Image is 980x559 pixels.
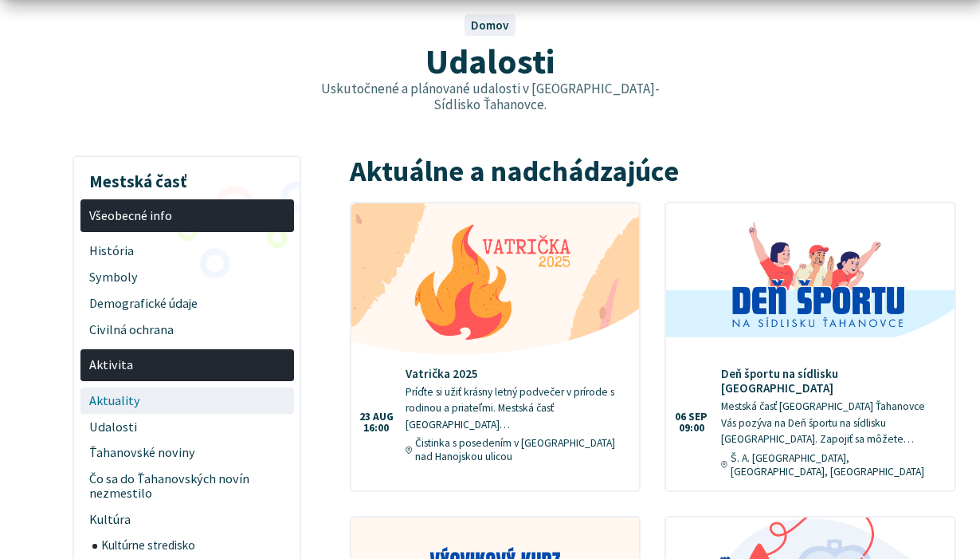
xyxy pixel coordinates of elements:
[89,317,284,343] span: Civilná ochrana
[80,440,294,466] a: Ťahanovské noviny
[80,238,294,264] a: História
[89,507,284,533] span: Kultúra
[89,290,284,317] span: Demografické údaje
[80,199,294,232] a: Všeobecné info
[80,290,294,317] a: Demografické údaje
[359,423,394,434] span: 16:00
[80,264,294,290] a: Symboly
[406,367,627,381] h4: Vatrička 2025
[308,81,672,113] p: Uskutočnené a plánované udalosti v [GEOGRAPHIC_DATA]-Sídlisko Ťahanovce.
[666,203,954,490] a: Deň športu na sídlisku [GEOGRAPHIC_DATA] Mestská časť [GEOGRAPHIC_DATA] Ťahanovce Vás pozýva na D...
[80,507,294,533] a: Kultúra
[89,264,284,290] span: Symboly
[675,411,686,423] span: 06
[373,411,394,423] span: aug
[350,155,956,187] h2: Aktuálne a nadchádzajúce
[731,451,943,478] span: Š. A. [GEOGRAPHIC_DATA], [GEOGRAPHIC_DATA], [GEOGRAPHIC_DATA]
[721,399,943,448] p: Mestská časť [GEOGRAPHIC_DATA] Ťahanovce Vás pozýva na Deň športu na sídlisku [GEOGRAPHIC_DATA]. ...
[471,18,509,33] a: Domov
[89,414,284,440] span: Udalosti
[721,367,943,396] h4: Deň športu na sídlisku [GEOGRAPHIC_DATA]
[359,411,370,423] span: 23
[80,466,294,507] a: Čo sa do Ťahanovských novín nezmestilo
[89,388,284,414] span: Aktuality
[89,352,284,379] span: Aktivita
[415,436,626,463] span: Čistinka s posedením v [GEOGRAPHIC_DATA] nad Hanojskou ulicou
[89,203,284,229] span: Všeobecné info
[80,317,294,343] a: Civilná ochrana
[406,384,627,434] p: Príďte si užiť krásny letný podvečer v prírode s rodinou a priateľmi. Mestská časť [GEOGRAPHIC_DA...
[688,411,708,423] span: sep
[351,203,639,476] a: Vatrička 2025 Príďte si užiť krásny letný podvečer v prírode s rodinou a priateľmi. Mestská časť ...
[425,39,555,83] span: Udalosti
[101,533,284,559] span: Kultúrne stredisko
[80,160,294,194] h3: Mestská časť
[89,440,284,466] span: Ťahanovské noviny
[675,423,708,434] span: 09:00
[92,533,294,559] a: Kultúrne stredisko
[80,349,294,382] a: Aktivita
[80,388,294,414] a: Aktuality
[89,466,284,507] span: Čo sa do Ťahanovských novín nezmestilo
[80,414,294,440] a: Udalosti
[89,238,284,264] span: História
